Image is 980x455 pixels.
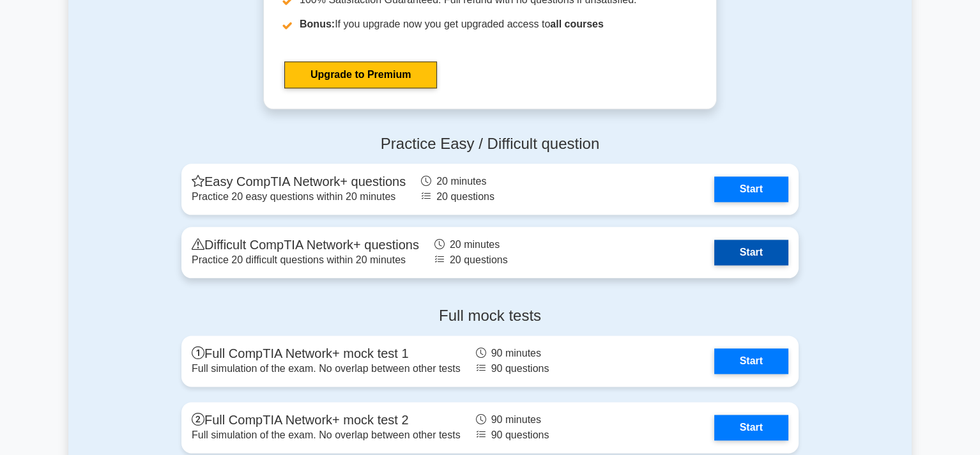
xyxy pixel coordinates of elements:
[181,307,799,325] h4: Full mock tests
[714,348,788,374] a: Start
[284,61,437,88] a: Upgrade to Premium
[714,176,788,202] a: Start
[181,135,799,153] h4: Practice Easy / Difficult question
[714,240,788,265] a: Start
[714,415,788,440] a: Start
